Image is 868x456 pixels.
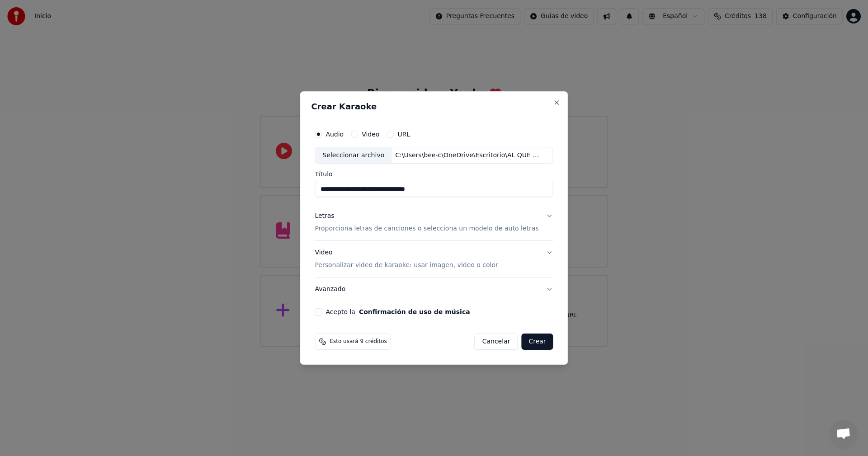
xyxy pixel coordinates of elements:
label: Título [315,171,553,178]
h2: Crear Karaoke [311,103,557,111]
button: Acepto la [359,309,470,315]
div: C:\Users\bee-c\OneDrive\Escritorio\AL QUE ESTA SENTADO EN EL TRONO LETRA.MP3 [392,151,545,160]
button: Avanzado [315,277,553,301]
span: Esto usará 9 créditos [330,338,387,345]
p: Personalizar video de karaoke: usar imagen, video o color [315,261,498,270]
button: Cancelar [475,334,518,350]
button: LetrasProporciona letras de canciones o selecciona un modelo de auto letras [315,205,553,241]
p: Proporciona letras de canciones o selecciona un modelo de auto letras [315,225,538,234]
div: Video [315,249,498,270]
label: Acepto la [325,309,470,315]
div: Letras [315,212,334,221]
button: Crear [521,334,553,350]
label: Audio [325,131,344,137]
label: Video [362,131,379,137]
button: VideoPersonalizar video de karaoke: usar imagen, video o color [315,241,553,277]
div: Seleccionar archivo [315,147,392,164]
label: URL [397,131,410,137]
